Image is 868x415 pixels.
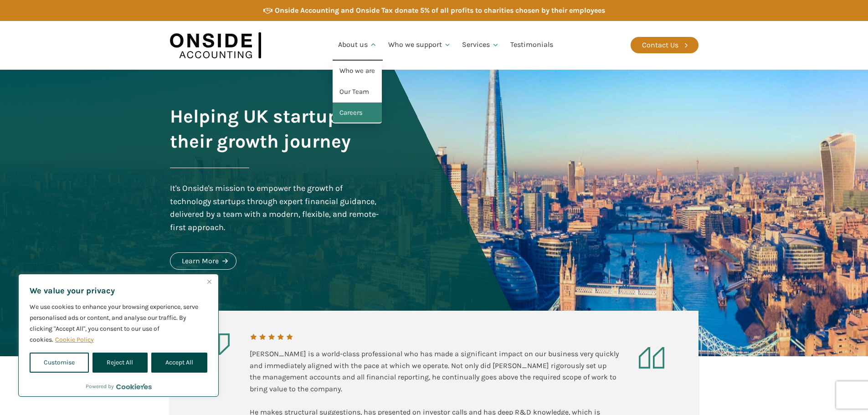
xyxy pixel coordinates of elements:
button: Close [204,276,215,287]
a: Who we support [383,30,457,61]
div: Onside Accounting and Onside Tax donate 5% of all profits to charities chosen by their employees [275,5,605,16]
img: Close [207,280,211,284]
p: We use cookies to enhance your browsing experience, serve personalised ads or content, and analys... [30,302,207,345]
a: Who we are [333,61,382,82]
div: We value your privacy [18,274,219,397]
a: About us [333,30,383,61]
a: Services [457,30,505,61]
h1: Helping UK startups on their growth journey [170,104,381,154]
button: Accept All [151,353,207,373]
a: Careers [333,102,382,123]
button: Reject All [92,353,147,373]
div: Learn More [182,255,219,267]
a: Testimonials [505,30,559,61]
div: Contact Us [642,39,678,51]
a: Learn More [170,252,236,270]
button: Customise [30,353,89,373]
a: Visit CookieYes website [116,384,152,389]
a: Cookie Policy [55,335,94,344]
a: Contact Us [631,37,699,53]
div: It's Onside's mission to empower the growth of technology startups through expert financial guida... [170,182,381,234]
div: Powered by [86,382,152,391]
a: Our Team [333,82,382,102]
p: We value your privacy [30,285,207,296]
img: Onside Accounting [170,28,261,63]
